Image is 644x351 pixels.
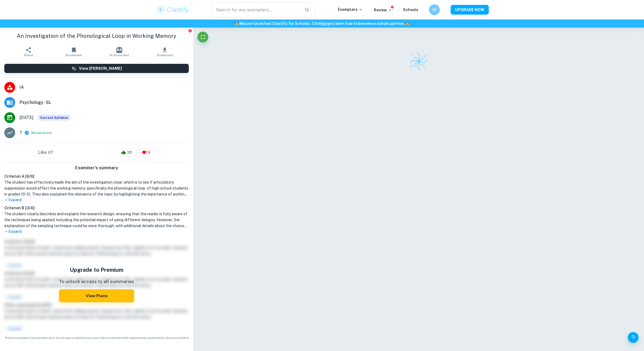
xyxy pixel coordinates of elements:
a: here [321,21,330,26]
span: 🏫 [405,21,409,26]
button: View Plans [59,289,134,302]
h1: The student has effectively made the aim of the investigation clear, which is to see if articulat... [4,179,189,197]
button: Help and Feedback [628,332,639,343]
button: Bookmark [51,44,97,59]
span: Share [24,53,33,57]
p: Expand [4,197,189,203]
h6: JU [431,7,437,13]
span: 🏫 [235,21,239,26]
button: Report issue [188,29,192,33]
button: AI Assistant [97,44,142,59]
p: Review [374,7,392,13]
div: 33 [118,148,137,157]
span: Bookmark [66,53,82,57]
span: [DATE] [19,114,34,121]
h6: We just launched Clastify for Schools. Click to learn how to become a school partner. [1,21,643,27]
button: Fullscreen [197,32,208,42]
button: Breakdown [32,130,50,135]
span: 33 [124,150,135,155]
span: AI Assistant [110,53,129,57]
a: Schools [403,8,418,12]
span: ( ) [31,130,51,135]
div: 5 [139,148,155,157]
h5: Upgrade to Premium [59,266,134,274]
button: UPGRADE NOW [451,5,489,15]
button: Download [142,44,187,59]
span: IA [19,84,189,91]
p: 7 [19,130,22,136]
span: 5 [145,150,153,155]
button: Share [6,44,51,59]
img: AI Assistant [116,47,122,53]
h1: An Investigation of the Phonological Loop in Working Memory [4,32,189,40]
p: Expand [4,229,189,234]
div: This exemplar is based on the current syllabus. Feel free to refer to it for inspiration/ideas wh... [38,115,70,121]
span: This is an example of past student work. Do not copy or submit as your own. Use to understand the... [2,336,191,340]
span: Current Syllabus [38,115,70,121]
h6: Like it? [38,149,53,156]
button: JU [429,4,440,15]
span: Download [157,53,173,57]
h1: The student clearly describes and explains the research design, ensuring that the reader is fully... [4,211,189,229]
span: Psychology - SL [19,99,189,106]
h6: View [PERSON_NAME] [79,65,122,71]
h6: Examiner's summary [2,165,191,171]
button: View [PERSON_NAME] [4,64,189,73]
h6: Criterion B [ 3 / 4 ]: [4,205,189,211]
h6: Criterion A [ 6 / 6 ]: [4,173,189,179]
input: Search for any exemplars... [212,2,300,17]
p: To unlock access to all summaries [59,278,134,285]
img: Clastify logo [408,51,429,72]
p: Exemplars [338,6,363,12]
img: Clastify logo [156,4,190,15]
